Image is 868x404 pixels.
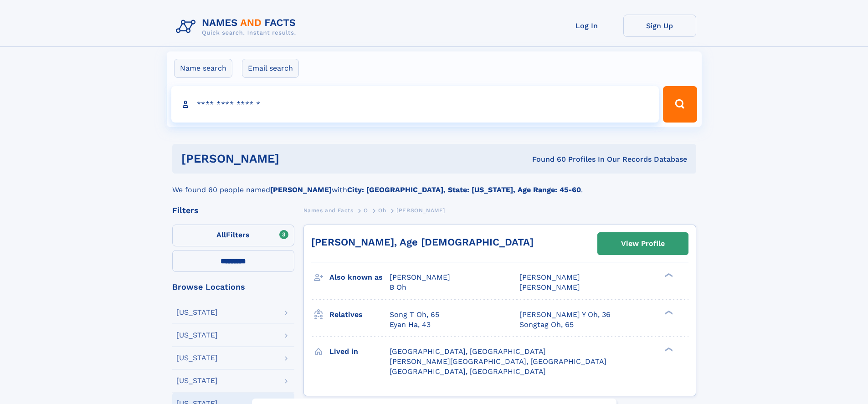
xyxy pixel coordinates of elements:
span: [PERSON_NAME] [390,273,450,281]
span: [PERSON_NAME] [519,283,580,291]
a: Names and Facts [303,205,354,216]
button: Search Button [663,86,697,123]
label: Email search [242,59,299,78]
a: Log In [550,15,623,37]
div: Browse Locations [172,283,294,291]
a: [PERSON_NAME], Age [DEMOGRAPHIC_DATA] [311,236,534,248]
div: ❯ [663,309,673,315]
span: O [364,207,368,214]
div: [US_STATE] [176,377,218,384]
span: [PERSON_NAME][GEOGRAPHIC_DATA], [GEOGRAPHIC_DATA] [390,357,606,366]
label: Name search [174,59,232,78]
div: Filters [172,206,294,215]
span: B Oh [390,283,406,291]
span: All [216,230,226,239]
label: Filters [172,225,294,246]
div: [US_STATE] [176,354,218,362]
div: [US_STATE] [176,332,218,339]
a: View Profile [598,233,688,255]
div: [US_STATE] [176,309,218,316]
span: [GEOGRAPHIC_DATA], [GEOGRAPHIC_DATA] [390,347,546,356]
h3: Lived in [329,344,390,359]
div: ❯ [663,346,673,352]
a: Song T Oh, 65 [390,310,439,320]
a: Eyan Ha, 43 [390,320,431,330]
input: search input [171,86,659,123]
div: Found 60 Profiles In Our Records Database [406,154,687,164]
span: [PERSON_NAME] [396,207,445,214]
a: Oh [378,205,386,216]
div: View Profile [621,233,665,254]
a: Songtag Oh, 65 [519,320,574,330]
a: [PERSON_NAME] Y Oh, 36 [519,310,611,320]
div: We found 60 people named with . [172,174,696,195]
span: [PERSON_NAME] [519,273,580,281]
span: [GEOGRAPHIC_DATA], [GEOGRAPHIC_DATA] [390,367,546,376]
img: Logo Names and Facts [172,15,303,39]
b: City: [GEOGRAPHIC_DATA], State: [US_STATE], Age Range: 45-60 [347,185,581,194]
h3: Relatives [329,307,390,322]
a: O [364,205,368,216]
a: Sign Up [623,15,696,37]
span: Oh [378,207,386,214]
h1: [PERSON_NAME] [181,153,406,164]
div: ❯ [663,272,673,278]
h3: Also known as [329,270,390,285]
b: [PERSON_NAME] [270,185,332,194]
